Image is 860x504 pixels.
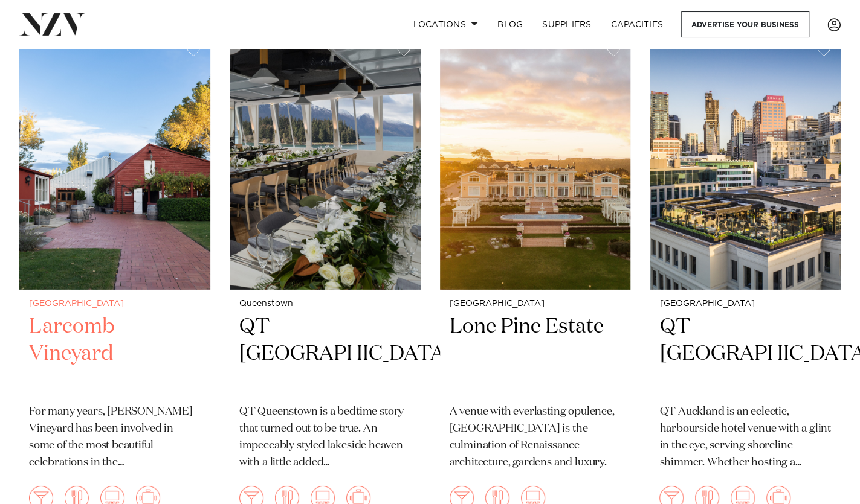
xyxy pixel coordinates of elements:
[29,313,201,395] h2: Larcomb Vineyard
[19,13,85,35] img: nzv-logo.png
[403,11,488,37] a: Locations
[239,299,411,308] small: Queenstown
[450,299,621,308] small: [GEOGRAPHIC_DATA]
[29,299,201,308] small: [GEOGRAPHIC_DATA]
[450,404,621,471] p: A venue with everlasting opulence, [GEOGRAPHIC_DATA] is the culmination of Renaissance architectu...
[659,404,831,471] p: QT Auckland is an eclectic, harbourside hotel venue with a glint in the eye, serving shoreline sh...
[239,313,411,395] h2: QT [GEOGRAPHIC_DATA]
[659,313,831,395] h2: QT [GEOGRAPHIC_DATA]
[239,404,411,471] p: QT Queenstown is a bedtime story that turned out to be true. An impeccably styled lakeside heaven...
[659,299,831,308] small: [GEOGRAPHIC_DATA]
[532,11,601,37] a: SUPPLIERS
[601,11,673,37] a: Capacities
[488,11,532,37] a: BLOG
[450,313,621,395] h2: Lone Pine Estate
[681,11,809,37] a: Advertise your business
[29,404,201,471] p: For many years, [PERSON_NAME] Vineyard has been involved in some of the most beautiful celebratio...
